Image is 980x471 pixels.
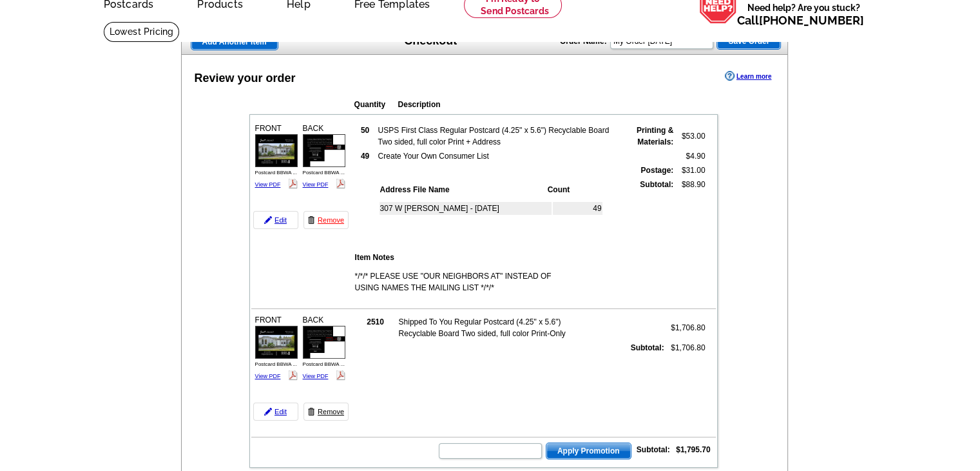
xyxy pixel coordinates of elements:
span: Postcard BBWA ... [255,170,298,175]
a: Edit [253,403,298,421]
img: small-thumb.jpg [255,326,298,359]
span: Postcard BBWA ... [255,361,298,367]
img: trashcan-icon.gif [307,408,315,416]
a: Remove [303,403,349,421]
a: Add Another Item [191,34,278,50]
div: Review your order [195,70,296,87]
img: pdf_logo.png [288,179,298,188]
strong: 2510 [367,317,384,326]
th: Description [398,98,633,111]
a: View PDF [255,181,281,188]
strong: Subtotal: [640,180,673,189]
td: */*/* PLEASE USE "OUR NEIGHBORS AT" INSTEAD OF USING NAMES THE MAILING LIST */*/* [354,270,577,294]
img: pdf_logo.png [288,370,298,380]
span: Add Another Item [191,34,278,50]
td: $4.90 [675,150,706,163]
button: Apply Promotion [546,443,631,459]
span: Apply Promotion [546,443,631,459]
strong: Printing & Materials: [637,126,673,146]
td: $1,706.80 [666,341,706,354]
td: $1,706.80 [666,316,706,340]
th: Address File Name [380,183,546,196]
strong: Postage: [640,166,673,175]
a: Remove [303,211,349,229]
strong: 50 [361,126,369,135]
img: small-thumb.jpg [255,134,298,167]
img: pencil-icon.gif [264,408,272,416]
th: Quantity [354,98,396,111]
img: pdf_logo.png [336,179,345,188]
strong: Subtotal: [637,445,670,454]
a: Learn more [725,71,771,81]
a: View PDF [303,373,329,379]
span: Postcard BBWA ... [303,170,345,175]
div: FRONT [253,121,300,192]
img: pencil-icon.gif [264,216,272,224]
img: trashcan-icon.gif [307,216,315,224]
div: BACK [301,121,347,192]
strong: Subtotal: [631,343,664,352]
td: USPS First Class Regular Postcard (4.25" x 5.6") Recyclable Board Two sided, full color Print + A... [378,124,620,148]
td: $53.00 [675,124,706,148]
td: $88.90 [675,178,706,245]
img: small-thumb.jpg [303,326,345,359]
a: Edit [253,211,298,229]
td: 49 [553,202,602,215]
td: Create Your Own Consumer List [378,150,620,163]
td: 307 W [PERSON_NAME] - [DATE] [380,202,552,215]
td: Shipped To You Regular Postcard (4.25" x 5.6") Recyclable Board Two sided, full color Print-Only [398,316,585,340]
span: Call [737,14,864,27]
img: small-thumb.jpg [303,134,345,167]
img: pdf_logo.png [336,370,345,380]
strong: $1,795.70 [676,445,710,454]
td: $31.00 [675,164,706,177]
div: BACK [301,312,347,384]
span: Postcard BBWA ... [303,361,345,367]
a: View PDF [255,373,281,379]
th: Item Notes [354,251,577,264]
a: View PDF [303,181,329,188]
span: Need help? Are you stuck? [737,1,870,27]
th: Count [547,183,602,196]
a: [PHONE_NUMBER] [759,14,864,27]
strong: 49 [361,152,369,161]
div: FRONT [253,312,300,384]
